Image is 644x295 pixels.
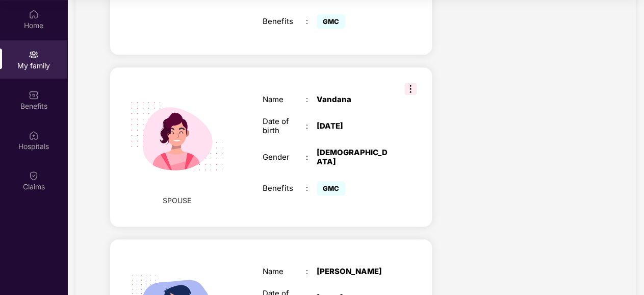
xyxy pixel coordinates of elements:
div: Benefits [263,184,306,193]
div: Benefits [263,17,306,27]
div: [PERSON_NAME] [317,267,393,277]
div: : [306,122,317,131]
img: svg+xml;base64,PHN2ZyB3aWR0aD0iMzIiIGhlaWdodD0iMzIiIHZpZXdCb3g9IjAgMCAzMiAzMiIgZmlsbD0ibm9uZSIgeG... [404,83,417,95]
div: Gender [263,153,306,162]
div: : [306,184,317,193]
div: [DEMOGRAPHIC_DATA] [317,149,393,167]
div: Vandana [317,95,393,105]
img: svg+xml;base64,PHN2ZyBpZD0iSG9tZSIgeG1sbnM9Imh0dHA6Ly93d3cudzMub3JnLzIwMDAvc3ZnIiB3aWR0aD0iMjAiIG... [29,9,39,19]
div: Name [263,267,306,277]
div: : [306,267,317,277]
span: GMC [317,181,345,195]
div: [DATE] [317,122,393,131]
div: Date of birth [263,117,306,136]
img: svg+xml;base64,PHN2ZyB4bWxucz0iaHR0cDovL3d3dy53My5vcmcvMjAwMC9zdmciIHdpZHRoPSIyMjQiIGhlaWdodD0iMT... [118,78,236,195]
img: svg+xml;base64,PHN2ZyBpZD0iQ2xhaW0iIHhtbG5zPSJodHRwOi8vd3d3LnczLm9yZy8yMDAwL3N2ZyIgd2lkdGg9IjIwIi... [29,170,39,181]
div: Name [263,95,306,105]
span: SPOUSE [163,195,191,206]
img: svg+xml;base64,PHN2ZyBpZD0iSG9zcGl0YWxzIiB4bWxucz0iaHR0cDovL3d3dy53My5vcmcvMjAwMC9zdmciIHdpZHRoPS... [29,130,39,140]
div: : [306,153,317,162]
div: : [306,17,317,27]
span: GMC [317,14,345,29]
img: svg+xml;base64,PHN2ZyB3aWR0aD0iMjAiIGhlaWdodD0iMjAiIHZpZXdCb3g9IjAgMCAyMCAyMCIgZmlsbD0ibm9uZSIgeG... [29,50,39,60]
img: svg+xml;base64,PHN2ZyBpZD0iQmVuZWZpdHMiIHhtbG5zPSJodHRwOi8vd3d3LnczLm9yZy8yMDAwL3N2ZyIgd2lkdGg9Ij... [29,90,39,100]
div: : [306,95,317,105]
